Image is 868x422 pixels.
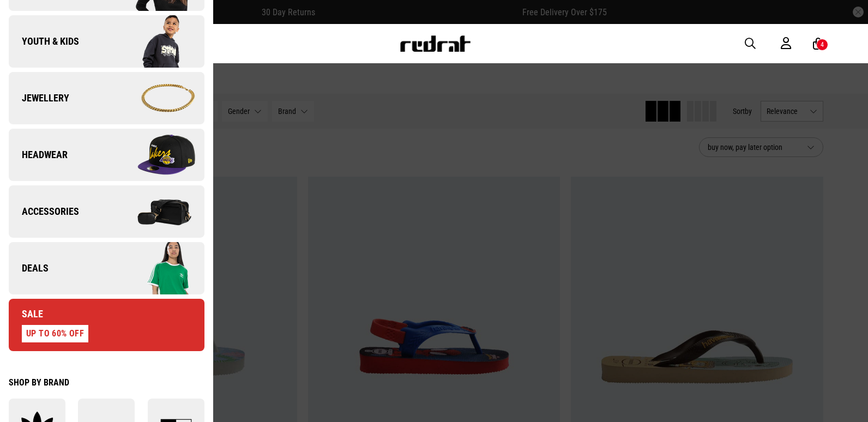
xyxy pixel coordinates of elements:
a: Headwear Company [9,129,204,181]
div: UP TO 60% OFF [22,325,88,342]
span: Accessories [9,205,79,218]
a: Jewellery Company [9,72,204,124]
div: Shop by Brand [9,377,204,388]
button: Open LiveChat chat widget [9,4,41,37]
img: Company [106,71,204,125]
a: Sale UP TO 60% OFF [9,299,204,351]
span: Jewellery [9,92,69,105]
div: 4 [821,41,824,49]
img: Company [106,14,204,69]
img: Company [106,241,204,296]
span: Headwear [9,148,68,161]
a: 4 [813,38,823,50]
a: Youth & Kids Company [9,15,204,68]
a: Accessories Company [9,185,204,238]
img: Company [106,184,204,239]
a: Deals Company [9,242,204,294]
span: Sale [9,308,43,321]
span: Deals [9,262,49,275]
span: Youth & Kids [9,35,79,48]
img: Redrat logo [399,35,471,52]
img: Company [106,128,204,182]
